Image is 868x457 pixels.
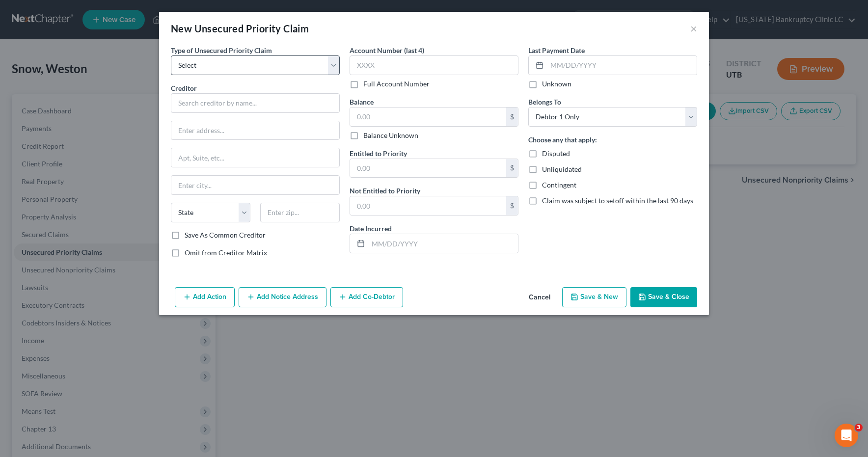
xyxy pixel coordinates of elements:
[350,159,506,178] input: 0.00
[528,45,585,55] label: Last Payment Date
[171,22,309,35] div: New Unsecured Priority Claim
[630,287,697,308] button: Save & Close
[350,45,424,55] label: Account Number (last 4)
[542,79,571,89] label: Unknown
[506,196,518,215] div: $
[185,248,267,257] span: Omit from Creditor Matrix
[350,108,506,126] input: 0.00
[690,23,697,34] button: ×
[542,181,576,189] span: Contingent
[171,84,197,92] span: Creditor
[350,186,420,196] label: Not Entitled to Priority
[171,46,272,54] span: Type of Unsecured Priority Claim
[175,287,235,308] button: Add Action
[185,230,266,240] label: Save As Common Creditor
[542,165,582,173] span: Unliquidated
[528,134,597,145] label: Choose any that apply:
[330,287,403,308] button: Add Co-Debtor
[239,287,326,308] button: Add Notice Address
[528,98,561,106] span: Belongs To
[171,148,339,167] input: Apt, Suite, etc...
[171,176,339,194] input: Enter city...
[260,203,340,222] input: Enter zip...
[506,108,518,126] div: $
[350,148,407,159] label: Entitled to Priority
[171,93,340,113] input: Search creditor by name...
[368,234,518,253] input: MM/DD/YYYY
[350,223,392,234] label: Date Incurred
[506,159,518,178] div: $
[542,196,693,205] span: Claim was subject to setoff within the last 90 days
[171,121,339,140] input: Enter address...
[855,424,863,431] span: 3
[350,196,506,215] input: 0.00
[542,149,570,158] span: Disputed
[363,79,430,89] label: Full Account Number
[562,287,626,308] button: Save & New
[547,56,697,75] input: MM/DD/YYYY
[363,131,418,140] label: Balance Unknown
[350,55,518,75] input: XXXX
[835,424,858,447] iframe: Intercom live chat
[350,97,374,107] label: Balance
[521,288,558,308] button: Cancel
